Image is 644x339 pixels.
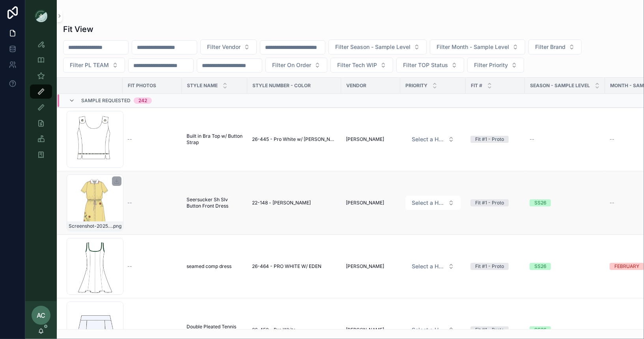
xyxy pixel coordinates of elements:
div: SS26 [534,326,546,333]
a: SS26 [530,263,600,270]
a: 22-148 - [PERSON_NAME] [252,200,336,206]
a: Fit #1 - Proto [470,199,520,206]
button: Select Button [528,39,582,54]
span: Select a HP FIT LEVEL [412,135,445,143]
span: -- [610,200,614,206]
img: App logo [35,9,47,22]
span: Fit Photos [128,82,156,89]
span: Filter Tech WIP [337,61,377,69]
span: Select a HP FIT LEVEL [412,326,445,334]
a: -- [127,263,177,270]
span: Filter Month - Sample Level [437,43,509,51]
span: -- [610,136,614,142]
span: Select a HP FIT LEVEL [412,262,445,270]
span: [PERSON_NAME] [346,136,384,142]
span: Filter Priority [474,61,508,69]
a: 26-450 - Pro White [252,327,336,333]
button: Select Button [430,39,525,54]
a: [PERSON_NAME] [346,327,396,333]
a: SS26 [530,199,600,206]
a: Seersucker Sh Slv Button Front Dress [187,197,243,209]
button: Select Button [200,39,257,54]
div: FEBRUARY [614,263,639,270]
span: 22-148 - [PERSON_NAME] [252,200,311,206]
a: Select Button [405,132,461,147]
span: Screenshot-2025-09-01-at-11.58.39-AM [69,223,112,229]
span: Season - Sample Level [530,82,590,89]
a: seamed comp dress [187,263,243,270]
a: Fit #1 - Proto [470,136,520,143]
span: seamed comp dress [187,263,231,270]
span: Vendor [346,82,366,89]
span: -- [127,327,132,333]
span: 26-450 - Pro White [252,327,296,333]
span: [PERSON_NAME] [346,200,384,206]
a: Built in Bra Top w/ Button Strap [187,133,243,146]
div: scrollable content [25,32,57,172]
span: AC [37,311,45,320]
button: Select Button [396,58,464,73]
span: Fit # [471,82,482,89]
a: SS26 [530,326,600,333]
a: -- [127,327,177,333]
span: Sample Requested [81,97,131,104]
a: Select Button [405,195,461,210]
a: Fit #1 - Proto [470,263,520,270]
a: [PERSON_NAME] [346,263,396,270]
a: Select Button [405,322,461,337]
span: -- [127,136,132,142]
a: Fit #1 - Proto [470,326,520,333]
button: Select Button [405,259,461,273]
div: Fit #1 - Proto [475,263,504,270]
button: Select Button [330,58,393,73]
span: Filter Season - Sample Level [335,43,411,51]
span: Filter On Order [272,61,311,69]
a: -- [127,200,177,206]
div: Fit #1 - Proto [475,136,504,143]
span: -- [610,327,614,333]
div: Fit #1 - Proto [475,326,504,333]
a: [PERSON_NAME] [346,200,396,206]
h1: Fit View [63,24,93,35]
span: Filter Brand [535,43,566,51]
a: 26-464 - PRO WHITE W/ EDEN [252,263,336,270]
span: -- [127,263,132,270]
span: Filter Vendor [207,43,241,51]
button: Select Button [405,132,461,146]
span: [PERSON_NAME] [346,263,384,270]
button: Select Button [467,58,524,73]
span: PRIORITY [405,82,427,89]
a: Double Pleated Tennis Skirt [187,324,243,336]
button: Select Button [63,58,125,73]
span: Filter PL TEAM [70,61,109,69]
span: Filter TOP Status [403,61,448,69]
button: Select Button [405,323,461,337]
div: SS26 [534,263,546,270]
span: -- [530,136,534,142]
a: Select Button [405,259,461,274]
div: Fit #1 - Proto [475,199,504,206]
span: [PERSON_NAME] [346,327,384,333]
a: 26-445 - Pro White w/ [PERSON_NAME] [252,136,336,142]
span: -- [127,200,132,206]
span: 26-464 - PRO WHITE W/ EDEN [252,263,321,270]
div: SS26 [534,199,546,206]
div: 242 [138,97,147,104]
a: [PERSON_NAME] [346,136,396,142]
a: -- [530,136,600,142]
span: Select a HP FIT LEVEL [412,199,445,207]
button: Select Button [265,58,327,73]
button: Select Button [329,39,427,54]
span: .png [112,223,121,229]
a: -- [127,136,177,142]
span: Style Number - Color [252,82,311,89]
button: Select Button [405,196,461,210]
span: STYLE NAME [187,82,218,89]
a: Screenshot-2025-09-01-at-11.58.39-AM.png [67,174,118,231]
